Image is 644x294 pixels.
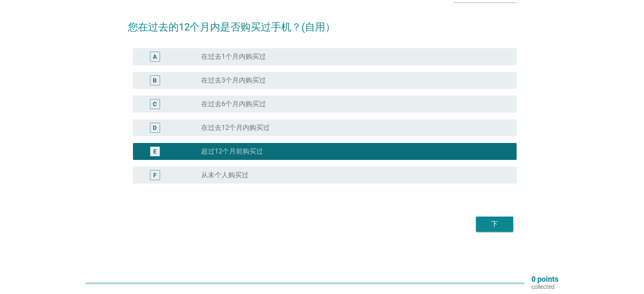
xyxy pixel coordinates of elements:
[128,11,517,35] h2: 您在过去的12个月内是否购买过手机？(自用）
[201,76,266,85] label: 在过去3个月内购买过
[153,171,157,180] div: F
[531,283,558,291] p: collected
[153,124,157,132] div: D
[531,275,558,283] p: 0 points
[153,147,157,156] div: E
[483,219,506,229] div: 下
[201,124,270,132] label: 在过去12个月内购买过
[201,171,249,179] label: 从未个人购买过
[201,147,263,156] label: 超过12个月前购买过
[201,100,266,108] label: 在过去6个月内购买过
[153,52,157,61] div: A
[153,76,157,85] div: B
[153,100,157,109] div: C
[201,52,266,61] label: 在过去1个月内购买过
[476,217,513,232] button: 下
